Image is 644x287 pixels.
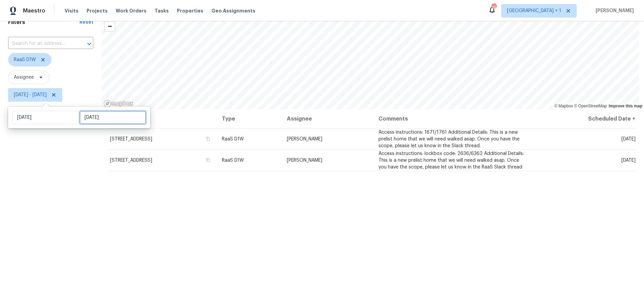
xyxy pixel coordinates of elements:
[14,74,34,81] span: Assignee
[216,109,281,128] th: Type
[287,137,322,141] span: [PERSON_NAME]
[211,7,255,14] span: Geo Assignments
[105,21,115,31] button: Zoom out
[222,158,244,163] span: RaaS D1W
[12,111,79,124] input: Start date
[378,151,524,169] span: Access instructions: lockbox code: 2636/6362 Additional Details: This is a new prelist home that ...
[205,157,211,163] button: Copy Address
[65,7,78,14] span: Visits
[110,109,216,128] th: Address
[281,109,373,128] th: Assignee
[79,19,93,26] div: Reset
[593,7,634,14] span: [PERSON_NAME]
[23,7,45,14] span: Maestro
[222,137,244,141] span: RaaS D1W
[373,109,531,128] th: Comments
[531,109,636,128] th: Scheduled Date ↑
[155,8,169,13] span: Tasks
[14,56,36,63] span: RaaS D1W
[609,104,642,108] a: Improve this map
[574,104,607,108] a: OpenStreetMap
[621,137,636,141] span: [DATE]
[87,7,108,14] span: Projects
[103,100,133,107] a: Mapbox homepage
[621,158,636,163] span: [DATE]
[507,7,561,14] span: [GEOGRAPHIC_DATA] + 1
[491,4,496,11] div: 16
[105,22,115,31] span: Zoom out
[110,158,152,163] span: [STREET_ADDRESS]
[110,137,152,141] span: [STREET_ADDRESS]
[116,7,146,14] span: Work Orders
[8,19,79,26] h1: Filters
[177,7,203,14] span: Properties
[101,8,639,109] canvas: Map
[14,92,47,98] span: [DATE] - [DATE]
[85,39,94,49] button: Open
[79,111,146,124] input: End date
[554,104,573,108] a: Mapbox
[378,130,520,148] span: Access instructions: 1671/1761 Additional Details: This is a new prelist home that we will need w...
[287,158,322,163] span: [PERSON_NAME]
[8,38,74,49] input: Search for an address...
